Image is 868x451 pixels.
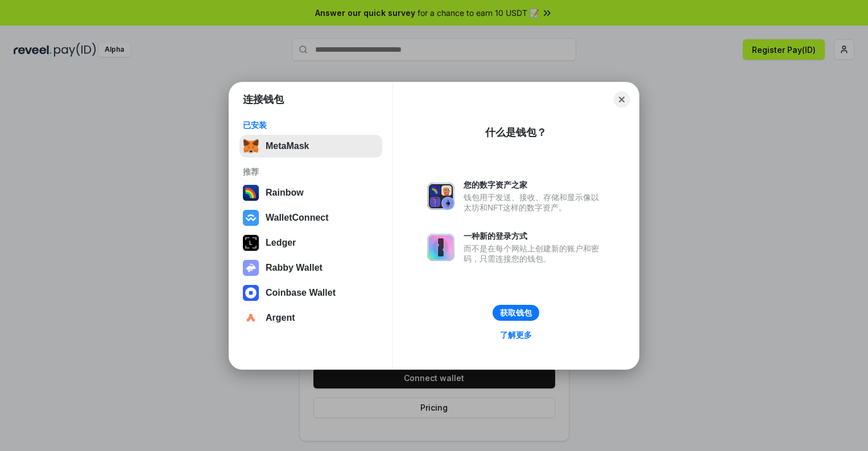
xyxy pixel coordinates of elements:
img: svg+xml,%3Csvg%20width%3D%22120%22%20height%3D%22120%22%20viewBox%3D%220%200%20120%20120%22%20fil... [243,185,259,201]
div: Argent [266,313,295,323]
div: 一种新的登录方式 [464,231,605,241]
div: 您的数字资产之家 [464,180,605,190]
button: Argent [239,307,382,329]
button: Coinbase Wallet [239,282,382,304]
div: 而不是在每个网站上创建新的账户和密码，只需连接您的钱包。 [464,243,605,264]
div: Rainbow [266,188,304,198]
div: 了解更多 [500,330,532,340]
h1: 连接钱包 [243,93,284,106]
img: svg+xml,%3Csvg%20xmlns%3D%22http%3A%2F%2Fwww.w3.org%2F2000%2Fsvg%22%20fill%3D%22none%22%20viewBox... [243,260,259,276]
div: 已安装 [243,120,379,130]
img: svg+xml,%3Csvg%20width%3D%2228%22%20height%3D%2228%22%20viewBox%3D%220%200%2028%2028%22%20fill%3D... [243,310,259,326]
button: Ledger [239,231,382,254]
button: WalletConnect [239,206,382,229]
img: svg+xml,%3Csvg%20fill%3D%22none%22%20height%3D%2233%22%20viewBox%3D%220%200%2035%2033%22%20width%... [243,138,259,154]
div: Rabby Wallet [266,263,323,273]
img: svg+xml,%3Csvg%20xmlns%3D%22http%3A%2F%2Fwww.w3.org%2F2000%2Fsvg%22%20fill%3D%22none%22%20viewBox... [427,183,454,210]
button: MetaMask [239,135,382,158]
img: svg+xml,%3Csvg%20xmlns%3D%22http%3A%2F%2Fwww.w3.org%2F2000%2Fsvg%22%20width%3D%2228%22%20height%3... [243,235,259,251]
div: MetaMask [266,141,309,151]
button: Rabby Wallet [239,256,382,279]
img: svg+xml,%3Csvg%20xmlns%3D%22http%3A%2F%2Fwww.w3.org%2F2000%2Fsvg%22%20fill%3D%22none%22%20viewBox... [427,234,454,261]
div: 推荐 [243,167,379,177]
div: WalletConnect [266,213,329,223]
img: svg+xml,%3Csvg%20width%3D%2228%22%20height%3D%2228%22%20viewBox%3D%220%200%2028%2028%22%20fill%3D... [243,285,259,301]
div: 钱包用于发送、接收、存储和显示像以太坊和NFT这样的数字资产。 [464,192,605,213]
a: 了解更多 [493,328,539,342]
button: Rainbow [239,181,382,204]
img: svg+xml,%3Csvg%20width%3D%2228%22%20height%3D%2228%22%20viewBox%3D%220%200%2028%2028%22%20fill%3D... [243,210,259,226]
button: Close [614,92,630,107]
div: Coinbase Wallet [266,288,336,298]
div: Ledger [266,238,296,248]
div: 获取钱包 [500,308,532,318]
button: 获取钱包 [493,305,539,321]
div: 什么是钱包？ [485,126,547,139]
